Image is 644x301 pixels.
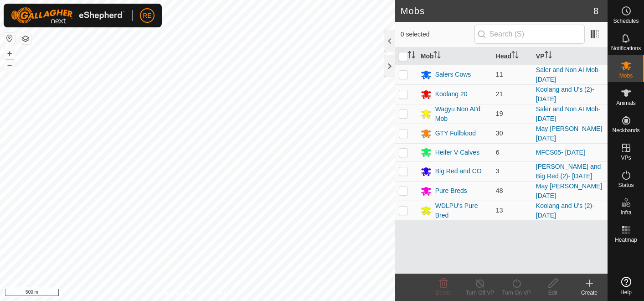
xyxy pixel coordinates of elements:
p-sorticon: Activate to sort [433,52,441,60]
span: Notifications [611,46,641,51]
input: Search (S) [474,25,585,44]
span: 6 [496,149,500,156]
th: Head [492,47,532,65]
div: Create [571,289,608,297]
span: 8 [593,4,598,18]
span: Mobs [619,73,633,78]
div: Edit [535,289,571,297]
a: Privacy Policy [161,289,196,297]
a: Saler and Non AI Mob- [DATE] [536,105,601,122]
span: Infra [620,210,631,215]
span: Status [618,182,634,188]
button: Reset Map [4,33,15,44]
a: May [PERSON_NAME] [DATE] [536,125,602,142]
button: Map Layers [20,33,31,44]
span: 19 [496,110,503,117]
span: VPs [621,155,631,161]
div: Salers Cows [435,70,471,79]
div: Heifer V Calves [435,148,479,157]
a: May [PERSON_NAME] [DATE] [536,182,602,199]
span: 13 [496,207,503,214]
div: Pure Breds [435,186,467,196]
th: Mob [417,47,492,65]
a: Contact Us [206,289,233,297]
img: Gallagher Logo [11,7,125,24]
button: – [4,60,15,71]
span: 11 [496,71,503,78]
span: RE [143,11,151,21]
span: Help [620,290,632,295]
div: Big Red and CO [435,166,482,176]
p-sorticon: Activate to sort [545,52,552,60]
span: 21 [496,90,503,98]
p-sorticon: Activate to sort [511,52,519,60]
div: WDLPU's Pure Bred [435,201,489,220]
div: Wagyu Non AI'd Mob [435,104,489,124]
span: 0 selected [401,30,474,39]
a: [PERSON_NAME] and Big Red (2)- [DATE] [536,163,601,180]
a: Help [608,273,644,299]
button: + [4,48,15,59]
span: Delete [436,290,452,296]
span: 48 [496,187,503,194]
span: 30 [496,130,503,137]
span: Animals [616,100,636,106]
span: 3 [496,167,500,175]
a: Koolang and U's (2)- [DATE] [536,86,594,103]
div: Turn Off VP [462,289,498,297]
h2: Mobs [401,5,593,16]
a: MFCS05- [DATE] [536,149,585,156]
th: VP [532,47,608,65]
p-sorticon: Activate to sort [408,52,415,60]
span: Schedules [613,18,639,24]
div: GTY Fullblood [435,129,476,138]
a: Koolang and U's (2)- [DATE] [536,202,594,219]
span: Neckbands [612,128,639,133]
a: Saler and Non AI Mob- [DATE] [536,66,601,83]
div: Koolang 20 [435,89,468,99]
div: Turn On VP [498,289,535,297]
span: Heatmap [615,237,637,243]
